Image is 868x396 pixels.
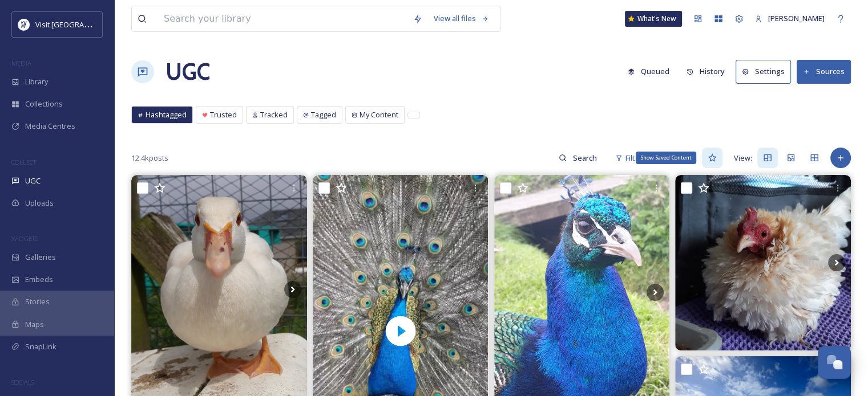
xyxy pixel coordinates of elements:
[768,13,825,23] span: [PERSON_NAME]
[636,152,696,164] div: Show Saved Content
[25,274,53,285] span: Embeds
[25,99,63,109] span: Collections
[131,153,168,164] span: 12.4k posts
[567,146,604,169] input: Search
[25,175,41,186] span: UGC
[736,60,797,83] a: Settings
[11,378,34,386] span: SOCIALS
[797,60,851,83] button: Sources
[11,234,38,243] span: WIDGETS
[734,153,752,164] span: View:
[428,7,495,30] a: View all files
[675,175,851,350] img: Some of my chicken friends. ❤ #chickensaspets #adorableanimals #friendsnotfood #isleoflewis #anim...
[360,109,398,120] span: My Content
[736,60,791,83] button: Settings
[625,153,647,164] span: Filters
[260,109,288,120] span: Tracked
[35,19,124,30] span: Visit [GEOGRAPHIC_DATA]
[11,59,31,67] span: MEDIA
[25,252,56,263] span: Galleries
[25,76,48,87] span: Library
[818,346,851,379] button: Open Chat
[165,55,210,89] a: UGC
[25,121,75,132] span: Media Centres
[146,109,187,120] span: Hashtagged
[210,109,237,120] span: Trusted
[749,7,830,30] a: [PERSON_NAME]
[18,19,30,30] img: Untitled%20design%20%2897%29.png
[11,158,36,166] span: COLLECT
[311,109,336,120] span: Tagged
[25,319,44,330] span: Maps
[158,6,407,31] input: Search your library
[625,11,682,27] a: What's New
[622,60,681,83] a: Queued
[622,60,675,83] button: Queued
[25,296,50,307] span: Stories
[25,198,54,209] span: Uploads
[25,341,56,352] span: SnapLink
[681,60,730,83] button: History
[681,60,736,83] a: History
